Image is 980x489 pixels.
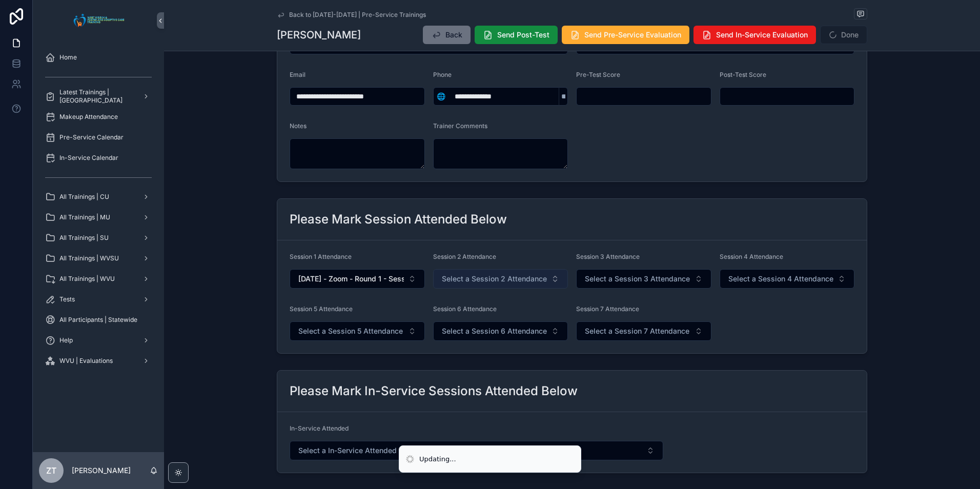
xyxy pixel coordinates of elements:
[433,253,496,260] span: Session 2 Attendance
[59,113,118,121] span: Makeup Attendance
[584,30,681,40] span: Send Pre-Service Evaluation
[33,41,164,383] div: scrollable content
[290,424,349,432] span: In-Service Attended
[290,122,307,130] span: Notes
[39,87,158,106] a: Latest Trainings | [GEOGRAPHIC_DATA]
[562,26,689,44] button: Send Pre-Service Evaluation
[39,48,158,67] a: Home
[59,336,73,344] span: Help
[290,321,425,341] button: Select Button
[72,465,131,476] p: [PERSON_NAME]
[290,211,507,228] h2: Please Mark Session Attended Below
[71,12,127,29] img: App logo
[433,71,452,78] span: Phone
[39,229,158,247] a: All Trainings | SU
[720,269,855,289] button: Select Button
[720,253,783,260] span: Session 4 Attendance
[39,128,158,147] a: Pre-Service Calendar
[59,213,110,221] span: All Trainings | MU
[39,270,158,288] a: All Trainings | WVU
[585,274,690,284] span: Select a Session 3 Attendance
[442,274,547,284] span: Select a Session 2 Attendance
[423,26,471,44] button: Back
[445,30,462,40] span: Back
[59,193,109,201] span: All Trainings | CU
[576,305,639,313] span: Session 7 Attendance
[419,454,456,464] div: Updating...
[59,154,118,162] span: In-Service Calendar
[720,71,766,78] span: Post-Test Score
[277,28,361,42] h1: [PERSON_NAME]
[39,331,158,350] a: Help
[298,326,403,336] span: Select a Session 5 Attendance
[716,30,808,40] span: Send In-Service Evaluation
[39,290,158,309] a: Tests
[290,253,352,260] span: Session 1 Attendance
[576,71,620,78] span: Pre-Test Score
[475,26,558,44] button: Send Post-Test
[433,122,487,130] span: Trainer Comments
[46,464,56,477] span: ZT
[290,269,425,289] button: Select Button
[442,326,547,336] span: Select a Session 6 Attendance
[433,269,568,289] button: Select Button
[290,441,663,460] button: Select Button
[59,316,137,324] span: All Participants | Statewide
[437,91,445,101] span: 🌐
[59,234,109,242] span: All Trainings | SU
[290,305,353,313] span: Session 5 Attendance
[39,108,158,126] a: Makeup Attendance
[585,326,689,336] span: Select a Session 7 Attendance
[39,311,158,329] a: All Participants | Statewide
[576,321,711,341] button: Select Button
[497,30,549,40] span: Send Post-Test
[39,249,158,268] a: All Trainings | WVSU
[298,274,404,284] span: [DATE] - Zoom - Round 1 - Session 1 - [GEOGRAPHIC_DATA]
[298,445,397,456] span: Select a In-Service Attended
[434,87,448,106] button: Select Button
[59,357,113,365] span: WVU | Evaluations
[277,11,426,19] a: Back to [DATE]-[DATE] | Pre-Service Trainings
[289,11,426,19] span: Back to [DATE]-[DATE] | Pre-Service Trainings
[59,88,134,105] span: Latest Trainings | [GEOGRAPHIC_DATA]
[290,383,578,399] h2: Please Mark In-Service Sessions Attended Below
[576,253,640,260] span: Session 3 Attendance
[59,295,75,303] span: Tests
[290,71,305,78] span: Email
[39,188,158,206] a: All Trainings | CU
[39,352,158,370] a: WVU | Evaluations
[433,305,497,313] span: Session 6 Attendance
[59,53,77,62] span: Home
[39,208,158,227] a: All Trainings | MU
[59,275,115,283] span: All Trainings | WVU
[576,269,711,289] button: Select Button
[693,26,816,44] button: Send In-Service Evaluation
[728,274,833,284] span: Select a Session 4 Attendance
[59,133,124,141] span: Pre-Service Calendar
[39,149,158,167] a: In-Service Calendar
[59,254,119,262] span: All Trainings | WVSU
[433,321,568,341] button: Select Button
